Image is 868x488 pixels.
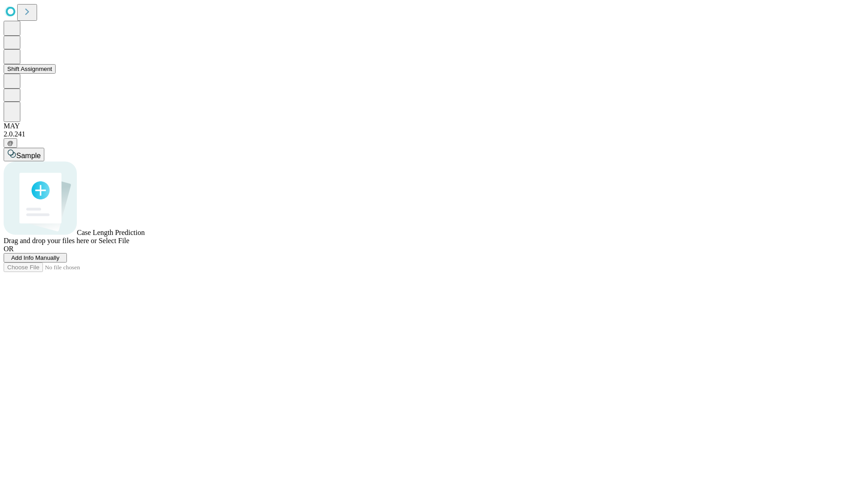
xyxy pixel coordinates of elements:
[7,140,14,146] span: @
[4,245,14,253] span: OR
[4,122,864,130] div: MAY
[16,152,41,160] span: Sample
[4,237,97,244] span: Drag and drop your files here or
[4,64,56,74] button: Shift Assignment
[11,254,60,261] span: Add Info Manually
[77,229,145,236] span: Case Length Prediction
[4,148,44,161] button: Sample
[4,130,864,138] div: 2.0.241
[4,253,67,263] button: Add Info Manually
[99,237,129,244] span: Select File
[4,138,17,148] button: @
